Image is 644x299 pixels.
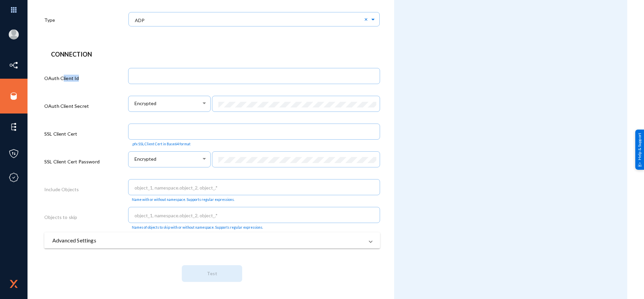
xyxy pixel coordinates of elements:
[44,186,79,193] label: Include Objects
[44,214,77,221] label: Objects to skip
[182,265,242,282] button: Test
[135,101,156,106] span: Encrypted
[132,225,263,230] mat-hint: Names of objects to skip with or without namespace. Supports regular expressions.
[52,236,364,244] mat-panel-title: Advanced Settings
[44,16,55,23] label: Type
[9,122,19,132] img: icon-elements.svg
[9,172,19,182] img: icon-compliance.svg
[44,232,380,248] mat-expansion-panel-header: Advanced Settings
[44,158,100,165] label: SSL Client Cert Password
[364,16,370,22] span: Clear all
[4,3,24,17] img: app launcher
[44,102,89,109] label: OAuth Client Secret
[135,185,377,191] input: object_1, namespace.object_2, object_.*
[207,271,217,276] span: Test
[638,162,642,166] img: help_support.svg
[135,156,156,162] span: Encrypted
[635,129,644,169] div: Help & Support
[44,75,79,82] label: OAuth Client Id
[9,60,19,70] img: icon-inventory.svg
[44,130,77,137] label: SSL Client Cert
[135,213,377,219] input: object_1, namespace.object_2, object_.*
[51,50,373,59] header: Connection
[132,198,234,202] mat-hint: Name with or without namespace. Supports regular expressions.
[9,29,19,40] img: blank-profile-picture.png
[9,91,19,101] img: icon-sources.svg
[9,149,19,159] img: icon-policies.svg
[132,142,191,146] mat-hint: .pfx SSL Client Cert in Base64 format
